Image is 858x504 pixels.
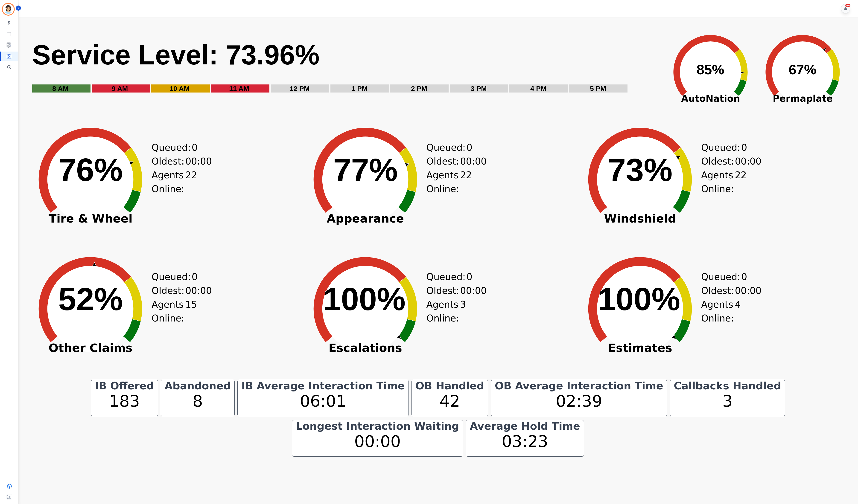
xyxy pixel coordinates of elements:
[164,383,232,389] div: Abandoned
[3,4,14,15] img: Bordered avatar
[94,389,155,413] div: 183
[460,168,472,196] span: 22
[608,152,672,188] text: 73%
[701,168,740,196] div: Agents Online:
[460,298,466,325] span: 3
[112,85,128,92] text: 9 AM
[152,284,186,298] div: Oldest:
[414,389,485,413] div: 42
[152,298,191,325] div: Agents Online:
[333,152,398,188] text: 77%
[290,85,310,92] text: 12 PM
[741,270,747,284] span: 0
[164,389,232,413] div: 8
[192,270,198,284] span: 0
[295,423,460,429] div: Longest Interaction Waiting
[169,85,190,92] text: 10 AM
[426,141,461,154] div: Queued:
[494,383,664,389] div: OB Average Interaction Time
[598,281,680,317] text: 100%
[673,383,782,389] div: Callbacks Handled
[494,389,664,413] div: 02:39
[469,423,581,429] div: Average Hold Time
[460,154,487,168] span: 00:00
[741,141,747,154] span: 0
[701,270,736,284] div: Queued:
[673,389,782,413] div: 3
[577,216,703,221] span: Windshield
[152,270,186,284] div: Queued:
[52,85,69,92] text: 8 AM
[471,85,487,92] text: 3 PM
[735,298,741,325] span: 4
[58,281,123,317] text: 52%
[590,85,606,92] text: 5 PM
[32,38,662,99] svg: Service Level: 0%
[240,389,406,413] div: 06:01
[701,298,740,325] div: Agents Online:
[426,270,461,284] div: Queued:
[185,298,197,325] span: 15
[27,216,154,221] span: Tire & Wheel
[323,281,406,317] text: 100%
[32,39,320,70] text: Service Level: 73.96%
[192,141,198,154] span: 0
[467,270,472,284] span: 0
[735,284,761,298] span: 00:00
[185,154,212,168] span: 00:00
[701,141,736,154] div: Queued:
[469,429,581,454] div: 03:23
[757,92,849,105] span: Permaplate
[27,346,154,350] span: Other Claims
[467,141,472,154] span: 0
[302,216,429,221] span: Appearance
[665,92,757,105] span: AutoNation
[58,152,123,188] text: 76%
[426,284,461,298] div: Oldest:
[240,383,406,389] div: IB Average Interaction Time
[735,154,761,168] span: 00:00
[351,85,368,92] text: 1 PM
[426,168,466,196] div: Agents Online:
[701,284,736,298] div: Oldest:
[735,168,747,196] span: 22
[185,284,212,298] span: 00:00
[229,85,249,92] text: 11 AM
[460,284,487,298] span: 00:00
[302,346,429,350] span: Escalations
[530,85,546,92] text: 4 PM
[789,62,816,77] text: 67%
[411,85,427,92] text: 2 PM
[845,4,850,7] div: +99
[152,154,186,168] div: Oldest:
[426,298,466,325] div: Agents Online:
[185,168,197,196] span: 22
[152,141,186,154] div: Queued:
[697,62,724,77] text: 85%
[414,383,485,389] div: OB Handled
[577,346,703,350] span: Estimates
[152,168,191,196] div: Agents Online:
[94,383,155,389] div: IB Offered
[426,154,461,168] div: Oldest:
[701,154,736,168] div: Oldest:
[295,429,460,454] div: 00:00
